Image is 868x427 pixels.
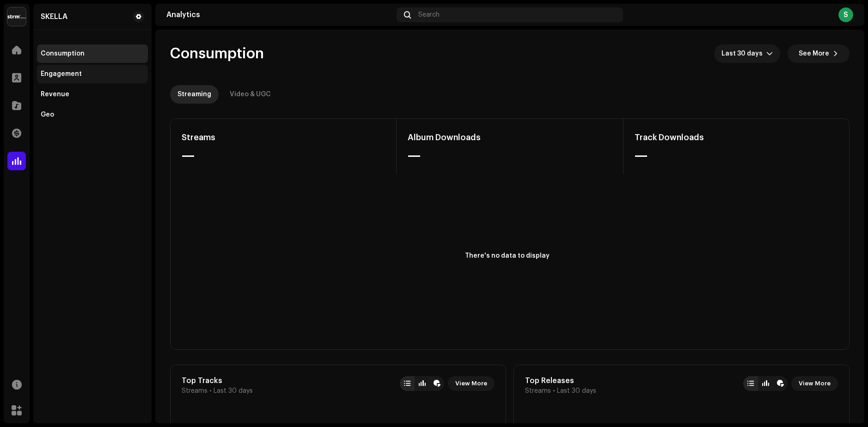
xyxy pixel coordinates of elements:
span: Consumption [170,44,264,63]
re-m-nav-item: Consumption [37,44,148,63]
span: See More [799,44,829,63]
div: Streaming [177,85,211,104]
re-m-nav-item: Geo [37,105,148,124]
div: SKELLA [41,13,67,20]
text: There's no data to display [465,253,550,259]
div: Engagement [41,70,82,78]
span: Last 30 days [557,387,596,395]
span: Search [418,11,440,19]
div: Analytics [166,11,393,19]
button: View More [448,376,495,391]
div: Video & UGC [230,85,271,104]
span: Last 30 days [721,44,766,63]
div: Geo [41,111,54,118]
span: Last 30 days [214,387,253,395]
span: Streams [182,387,208,395]
div: Revenue [41,91,69,98]
div: Top Tracks [182,376,253,385]
div: S [838,7,853,22]
span: Streams [525,387,551,395]
button: View More [791,376,838,391]
span: • [553,387,555,395]
div: Top Releases [525,376,596,385]
span: View More [455,374,487,393]
button: See More [788,44,850,63]
div: dropdown trigger [766,44,773,63]
div: Consumption [41,50,85,57]
span: • [209,387,212,395]
re-m-nav-item: Engagement [37,65,148,83]
span: View More [799,374,831,393]
re-m-nav-item: Revenue [37,85,148,104]
img: 408b884b-546b-4518-8448-1008f9c76b02 [7,7,26,26]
